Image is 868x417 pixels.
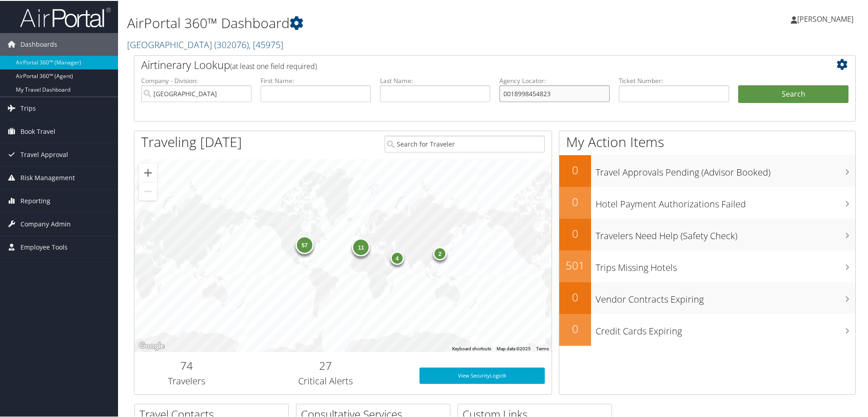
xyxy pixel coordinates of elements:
[141,357,232,373] h2: 74
[559,218,855,250] a: 0Travelers Need Help (Safety Check)
[559,225,591,240] h2: 0
[141,75,252,84] label: Company - Division:
[596,319,855,337] h3: Credit Cards Expiring
[499,75,610,84] label: Agency Locator:
[249,38,283,50] span: , [ 45975 ]
[20,6,111,27] img: airportal-logo.png
[619,75,729,84] label: Ticket Number:
[559,250,855,281] a: 501Trips Missing Hotels
[536,345,549,350] a: Terms (opens in new tab)
[738,84,848,103] button: Search
[296,235,314,253] div: 57
[596,161,855,178] h3: Travel Approvals Pending (Advisor Booked)
[20,166,75,188] span: Risk Management
[390,250,404,264] div: 4
[20,212,71,235] span: Company Admin
[380,75,490,84] label: Last Name:
[139,182,157,200] button: Zoom out
[559,162,591,177] h2: 0
[797,13,853,23] span: [PERSON_NAME]
[559,193,591,209] h2: 0
[791,5,863,32] a: [PERSON_NAME]
[20,32,57,55] span: Dashboards
[127,38,283,50] a: [GEOGRAPHIC_DATA]
[141,374,232,387] h3: Travelers
[230,60,317,70] span: (at least one field required)
[246,374,406,387] h3: Critical Alerts
[20,142,68,165] span: Travel Approval
[261,75,371,84] label: First Name:
[137,339,167,351] img: Google
[596,192,855,210] h3: Hotel Payment Authorizations Failed
[137,339,167,351] a: Open this area in Google Maps (opens a new window)
[596,256,855,273] h3: Trips Missing Hotels
[559,132,855,151] h1: My Action Items
[141,56,789,72] h2: Airtinerary Lookup
[214,38,249,50] span: ( 302076 )
[452,345,491,351] button: Keyboard shortcuts
[559,289,591,304] h2: 0
[433,246,447,260] div: 2
[559,313,855,345] a: 0Credit Cards Expiring
[559,154,855,186] a: 0Travel Approvals Pending (Advisor Booked)
[596,224,855,241] h3: Travelers Need Help (Safety Check)
[559,281,855,313] a: 0Vendor Contracts Expiring
[246,357,406,373] h2: 27
[20,189,50,211] span: Reporting
[352,237,370,255] div: 11
[497,345,531,350] span: Map data ©2025
[559,320,591,336] h2: 0
[139,163,157,181] button: Zoom in
[385,135,545,152] input: Search for Traveler
[419,367,545,383] a: View SecurityLogic®
[127,13,617,32] h1: AirPortal 360™ Dashboard
[20,119,55,142] span: Book Travel
[141,132,242,151] h1: Traveling [DATE]
[20,96,36,119] span: Trips
[559,186,855,218] a: 0Hotel Payment Authorizations Failed
[20,235,68,258] span: Employee Tools
[559,257,591,272] h2: 501
[596,288,855,305] h3: Vendor Contracts Expiring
